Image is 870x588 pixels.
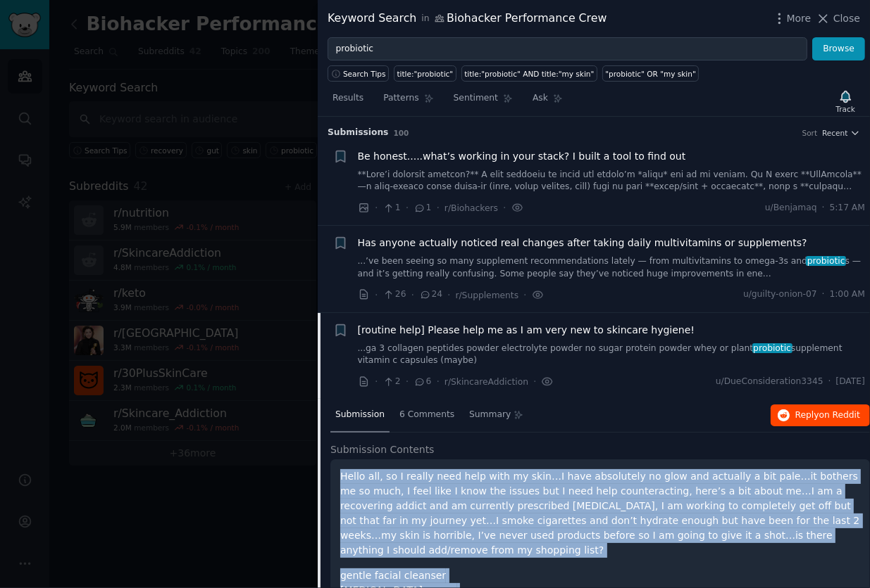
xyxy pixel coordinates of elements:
[822,128,847,138] span: Recent
[454,92,498,105] span: Sentiment
[383,376,400,388] span: 2
[528,87,568,116] a: Ask
[469,409,511,421] span: Summary
[716,376,824,388] span: u/DueConsideration3345
[795,409,860,422] span: Reply
[533,374,536,389] span: ·
[802,128,818,138] div: Sort
[523,288,526,302] span: ·
[406,200,409,215] span: ·
[830,202,865,215] span: 5:17 AM
[828,376,831,388] span: ·
[819,410,860,420] span: on Reddit
[464,69,594,79] div: title:"probiotic" AND title:"my skin"
[836,376,865,388] span: [DATE]
[397,69,454,79] div: title:"probiotic"
[772,11,812,26] button: More
[358,323,695,338] a: [routine help] Please help me as I am very new to skincare hygiene!
[375,288,378,302] span: ·
[383,202,400,215] span: 1
[533,92,548,105] span: Ask
[830,288,865,301] span: 1:00 AM
[328,10,607,27] div: Keyword Search Biohacker Performance Crew
[375,200,378,215] span: ·
[822,128,860,138] button: Recent
[421,13,429,25] span: in
[787,11,812,26] span: More
[771,404,870,427] button: Replyon Reddit
[399,409,454,421] span: 6 Comments
[461,65,597,82] a: title:"probiotic" AND title:"my skin"
[419,288,442,301] span: 24
[333,92,363,105] span: Results
[378,87,438,116] a: Patterns
[328,127,389,139] span: Submission s
[383,288,406,301] span: 26
[358,169,866,193] a: **Lore’i dolorsit ametcon?** A elit seddoeiu te incid utl etdolo’m *aliqu* eni ad mi veniam. Qu N...
[375,374,378,389] span: ·
[437,374,440,389] span: ·
[414,376,431,388] span: 6
[456,290,519,300] span: r/Supplements
[358,255,866,280] a: ...’ve been seeing so many supplement recommendations lately — from multivitamins to omega-3s and...
[328,37,807,61] input: Try a keyword related to your business
[765,202,817,215] span: u/Benjamaq
[503,200,506,215] span: ·
[330,442,435,457] span: Submission Contents
[449,87,518,116] a: Sentiment
[394,129,409,137] span: 100
[816,11,860,26] button: Close
[831,87,860,116] button: Track
[394,65,456,82] a: title:"probiotic"
[358,236,807,250] a: Has anyone actually noticed real changes after taking daily multivitamins or supplements?
[328,87,368,116] a: Results
[743,288,817,301] span: u/guilty-onion-07
[605,69,695,79] div: "probiotic" OR "my skin"
[445,203,498,213] span: r/Biohackers
[437,200,440,215] span: ·
[328,65,389,82] button: Search Tips
[806,256,846,266] span: probiotic
[414,202,431,215] span: 1
[833,11,860,26] span: Close
[447,288,450,302] span: ·
[358,343,866,367] a: ...ga 3 collagen peptides powder electrolyte powder no sugar protein powder whey or plantprobioti...
[822,288,825,301] span: ·
[822,202,825,215] span: ·
[752,343,793,353] span: probiotic
[358,149,686,164] a: Be honest.....what’s working in your stack? I built a tool to find out
[602,65,699,82] a: "probiotic" OR "my skin"
[406,374,409,389] span: ·
[343,69,386,79] span: Search Tips
[335,409,385,421] span: Submission
[411,288,414,302] span: ·
[340,469,860,558] p: Hello all, so I really need help with my skin…I have absolutely no glow and actually a bit pale…i...
[812,37,865,61] button: Browse
[836,104,855,114] div: Track
[383,92,418,105] span: Patterns
[445,377,528,387] span: r/SkincareAddiction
